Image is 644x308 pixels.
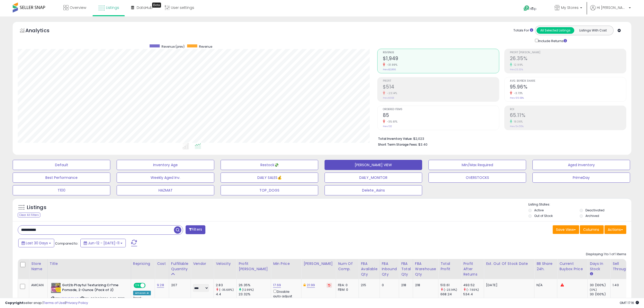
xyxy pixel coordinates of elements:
[583,227,599,232] span: Columns
[383,80,499,82] span: Profit
[510,80,626,82] span: Avg. Buybox Share
[586,252,626,257] div: Displaying 1 to 1 of 1 items
[383,56,499,62] h2: $1,949
[239,283,271,287] div: 26.35%
[536,27,574,34] button: All Selected Listings
[382,261,397,277] div: FBA inbound Qty
[51,296,127,304] span: | SKU: 02/28/2024-9.28-TGPC-6450068
[133,261,153,266] div: Repricing
[510,108,626,111] span: ROI
[383,68,396,71] small: Prev: $2,866
[193,261,211,266] div: Vendor
[585,208,604,212] label: Deactivated
[428,160,526,170] button: Min/Max Required
[26,241,48,246] span: Last 30 Days
[216,261,234,266] div: Velocity
[590,288,597,292] small: (0%)
[463,292,484,297] div: 534.4
[486,261,532,266] div: Est. Out Of Stock Date
[199,44,212,49] span: Revenue
[385,63,398,67] small: -31.99%
[382,283,395,287] div: 0
[613,283,628,287] div: 1.40
[117,185,214,195] button: HAZMAT
[55,241,78,246] span: Compared to:
[31,283,44,287] div: AMCAN
[585,214,599,218] label: Archived
[216,283,236,287] div: 2.83
[590,272,593,276] small: Days In Stock.
[385,91,397,95] small: -23.14%
[536,261,555,272] div: BB Share 24h.
[530,7,536,11] span: Help
[463,261,482,277] div: Profit After Returns
[216,292,236,297] div: 4.4
[401,283,409,287] div: 218
[328,284,330,286] i: Revert to store-level Dynamic Max Price
[383,108,499,111] span: Ordered Items
[383,84,499,91] h2: $514
[219,288,234,292] small: (-35.68%)
[415,283,434,287] div: 218
[13,160,110,170] button: Default
[613,261,629,272] div: Sell Through
[5,300,24,305] strong: Copyright
[43,300,65,305] a: Terms of Use
[620,300,639,305] span: 2025-08-11 17:16 GMT
[532,160,630,170] button: Aged Inventory
[510,56,626,62] h2: 26.35%
[418,142,427,147] span: $3.40
[378,136,413,141] b: Total Inventory Value:
[444,288,457,292] small: (-23.14%)
[307,283,315,288] a: 21.99
[383,51,499,54] span: Revenue
[534,208,544,212] label: Active
[574,27,612,34] button: Listings With Cost
[512,91,523,95] small: -3.73%
[325,173,422,183] button: DAILY_MONITOR
[520,1,546,16] a: Help
[510,84,626,91] h2: 95.96%
[486,283,530,287] p: [DATE]
[137,5,153,10] span: DataHub
[61,296,79,301] a: B004G91LAO
[5,301,88,305] div: seller snap | |
[325,160,422,170] button: [PERSON_NAME] VIEW
[303,261,334,266] div: [PERSON_NAME]
[467,288,479,292] small: (-7.65%)
[383,96,394,99] small: Prev: $668
[66,300,88,305] a: Privacy Policy
[440,283,461,287] div: 513.61
[580,225,604,234] button: Columns
[13,185,110,195] button: T100
[597,5,627,10] span: Hi [PERSON_NAME]
[528,202,631,207] p: Listing States:
[440,292,461,297] div: 668.24
[221,185,318,195] button: TOP_DOGS
[513,28,533,33] div: Totals For
[553,225,579,234] button: Save View
[561,5,579,10] span: My Stores
[70,5,86,10] span: Overview
[604,225,626,234] button: Actions
[157,283,164,288] a: 9.28
[152,3,161,8] div: Tooltip anchor
[273,261,299,266] div: Min Price
[510,112,626,119] h2: 65.11%
[18,213,40,217] div: Clear All Filters
[534,214,553,218] label: Out of Stock
[361,261,377,277] div: FBA Available Qty
[27,204,46,211] h5: Listings
[512,63,523,67] small: 12.99%
[523,5,530,11] i: Get Help
[361,283,375,287] div: 215
[415,261,436,277] div: FBA Warehouse Qty
[338,287,355,292] div: FBM: 0
[510,51,626,54] span: Profit [PERSON_NAME]
[325,185,422,195] button: Delete_Asins
[338,261,356,272] div: Num of Comp.
[510,68,523,71] small: Prev: 23.32%
[512,120,523,124] small: 19.36%
[510,125,524,128] small: Prev: 54.55%
[117,173,214,183] button: Weekly Aged Inv.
